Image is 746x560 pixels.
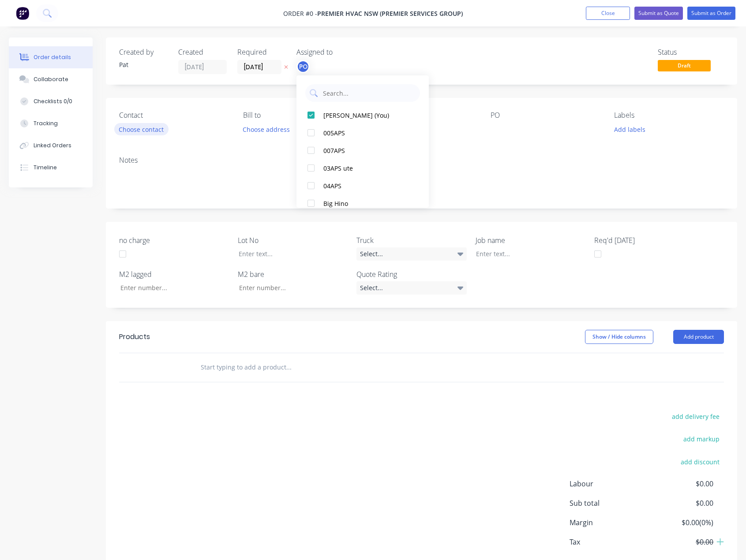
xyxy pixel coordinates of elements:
[237,48,286,56] div: Required
[614,111,724,119] div: Labels
[356,281,467,295] div: Select...
[296,124,429,142] button: 005APS
[178,48,227,56] div: Created
[317,9,463,18] span: Premier HVAC NSW (Premier Services Group)
[9,90,93,112] button: Checklists 0/0
[323,111,412,120] div: [PERSON_NAME] (You)
[238,123,294,135] button: Choose address
[658,48,724,56] div: Status
[570,498,648,508] span: Sub total
[296,159,429,177] button: 03APS ute
[238,269,348,280] label: M2 bare
[238,235,348,246] label: Lot No
[594,235,705,246] label: Req'd [DATE]
[114,123,169,135] button: Choose contact
[9,134,93,157] button: Linked Orders
[296,142,429,159] button: 007APS
[676,456,724,468] button: add discount
[609,123,650,135] button: Add labels
[648,478,713,489] span: $0.00
[119,111,229,119] div: Contact
[9,68,93,90] button: Collaborate
[322,84,416,102] input: Search...
[323,146,412,155] div: 007APS
[16,7,29,20] img: Factory
[200,358,377,376] input: Start typing to add a product...
[34,119,58,127] div: Tracking
[296,194,429,212] button: Big Hino
[679,433,724,445] button: add markup
[296,106,429,124] button: [PERSON_NAME] (You)
[356,235,467,246] label: Truck
[232,281,348,295] input: Enter number...
[323,181,412,190] div: 04APS
[283,9,317,18] span: Order #0 -
[34,164,57,172] div: Timeline
[9,46,93,68] button: Order details
[323,164,412,173] div: 03APS ute
[570,537,648,547] span: Tax
[113,281,229,295] input: Enter number...
[673,330,724,344] button: Add product
[648,537,713,547] span: $0.00
[34,142,71,149] div: Linked Orders
[34,75,68,83] div: Collaborate
[356,269,467,280] label: Quote Rating
[9,157,93,179] button: Timeline
[119,235,229,246] label: no charge
[119,269,229,280] label: M2 lagged
[570,478,648,489] span: Labour
[119,48,168,56] div: Created by
[34,53,71,61] div: Order details
[634,7,683,20] button: Submit as Quote
[667,411,724,422] button: add delivery fee
[119,60,168,69] div: Pat
[687,7,735,20] button: Submit as Order
[476,235,586,246] label: Job name
[570,517,648,528] span: Margin
[243,111,353,119] div: Bill to
[296,48,385,56] div: Assigned to
[356,247,467,261] div: Select...
[34,97,72,105] div: Checklists 0/0
[658,60,711,71] span: Draft
[323,128,412,138] div: 005APS
[119,156,724,164] div: Notes
[323,199,412,208] div: Big Hino
[119,332,150,342] div: Products
[586,7,630,20] button: Close
[491,111,600,119] div: PO
[296,177,429,194] button: 04APS
[648,498,713,508] span: $0.00
[296,60,310,73] button: PO
[648,517,713,528] span: $0.00 ( 0 %)
[585,330,653,344] button: Show / Hide columns
[9,112,93,134] button: Tracking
